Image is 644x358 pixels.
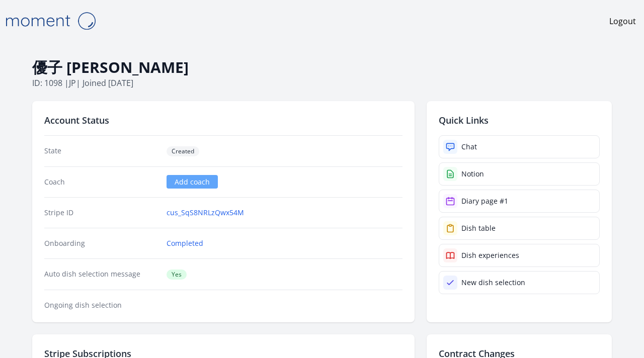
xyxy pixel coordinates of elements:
[609,15,636,27] a: Logout
[439,190,600,213] a: Diary page #1
[167,146,199,156] span: Created
[439,113,600,127] h2: Quick Links
[461,142,477,152] div: Chat
[439,135,600,158] a: Chat
[461,278,525,288] div: New dish selection
[167,238,203,248] a: Completed
[461,196,508,206] div: Diary page #1
[44,238,158,248] dt: Onboarding
[44,208,158,218] dt: Stripe ID
[44,300,158,310] dt: Ongoing dish selection
[44,113,403,127] h2: Account Status
[439,271,600,294] a: New dish selection
[461,223,496,233] div: Dish table
[461,169,484,179] div: Notion
[167,270,187,280] span: Yes
[439,162,600,186] a: Notion
[44,269,158,280] dt: Auto dish selection message
[167,175,218,189] a: Add coach
[439,217,600,240] a: Dish table
[439,244,600,267] a: Dish experiences
[32,58,612,77] h1: 優子 [PERSON_NAME]
[167,208,244,218] a: cus_SqS8NRLzQwx54M
[69,77,76,88] span: jp
[44,177,158,187] dt: Coach
[461,250,519,260] div: Dish experiences
[32,77,612,89] p: ID: 1098 | | Joined [DATE]
[44,146,158,156] dt: State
